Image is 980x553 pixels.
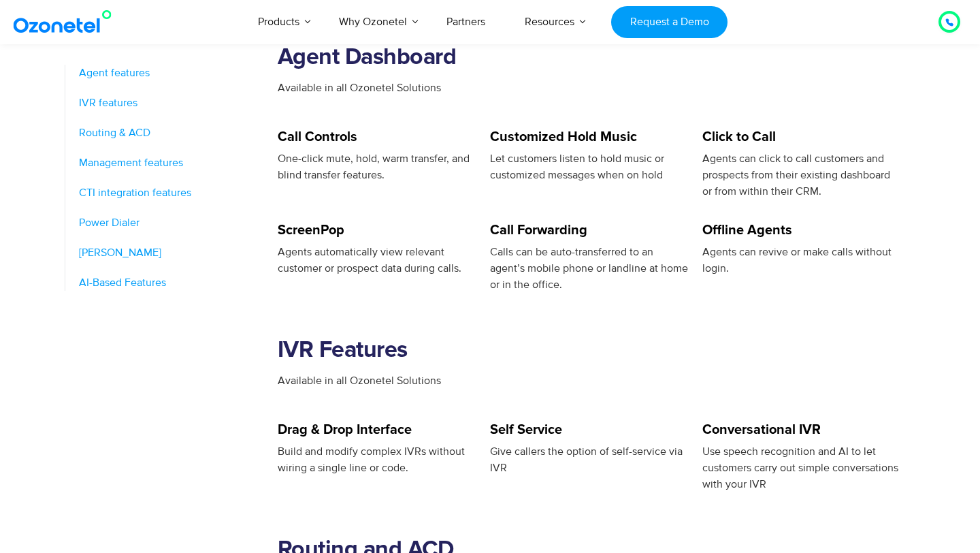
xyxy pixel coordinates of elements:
[79,244,161,261] span: [PERSON_NAME]
[79,95,264,111] a: IVR features
[278,130,476,144] h5: Call Controls
[278,423,476,437] h5: Drag & Drop Interface
[611,6,728,38] a: Request a Demo
[490,423,689,437] h5: Self Service
[278,337,916,364] h2: IVR Features
[278,223,476,237] h5: ScreenPop
[702,223,901,237] h5: Offline Agents
[79,155,183,171] span: Management features
[490,130,689,144] h5: Customized Hold Music
[79,274,264,291] a: AI-Based Features
[490,152,664,182] span: Let customers listen to hold music or customized messages when on hold
[278,152,470,182] span: One-click mute, hold, warm transfer, and blind transfer features.
[702,130,901,144] h5: Click to Call
[79,125,150,141] span: Routing & ACD
[278,445,465,475] span: Build and modify complex IVRs without wiring a single line or code.
[79,185,264,201] a: CTI integration features
[79,95,137,111] span: IVR features
[702,445,898,491] span: Use speech recognition and AI to let customers carry out simple conversations with your IVR
[702,152,890,198] span: Agents can click to call customers and prospects from their existing dashboard or from within the...
[278,81,441,95] span: Available in all Ozonetel Solutions
[79,215,264,231] a: Power Dialer
[79,65,150,81] span: Agent features
[702,245,892,275] span: Agents can revive or make calls without login.
[79,244,264,261] a: [PERSON_NAME]
[79,155,264,171] a: Management features
[79,215,140,231] span: Power Dialer
[278,44,916,72] h2: Agent Dashboard
[79,65,264,81] a: Agent features
[490,445,683,475] span: Give callers the option of self-service via IVR
[79,185,191,201] span: CTI integration features
[278,374,441,388] span: Available in all Ozonetel Solutions
[490,245,688,291] span: Calls can be auto-transferred to an agent’s mobile phone or landline at home or in the office.
[702,423,901,437] h5: Conversational IVR
[278,245,461,275] span: Agents automatically view relevant customer or prospect data during calls.
[79,274,166,291] span: AI-Based Features
[79,125,264,141] a: Routing & ACD
[490,223,689,237] h5: Call Forwarding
